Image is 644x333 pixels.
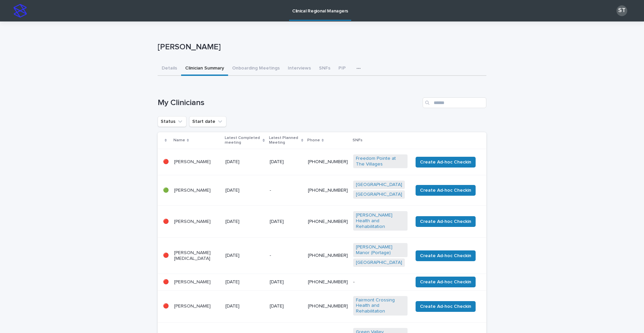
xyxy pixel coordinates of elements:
[334,62,350,76] button: PIP
[308,253,348,258] a: [PHONE_NUMBER]
[158,62,181,76] button: Details
[270,253,303,258] p: -
[174,188,220,193] p: [PERSON_NAME]
[308,188,348,193] a: [PHONE_NUMBER]
[174,250,220,261] p: [PERSON_NAME][MEDICAL_DATA]
[416,157,476,168] button: Create Ad-hoc Checkin
[416,250,476,261] button: Create Ad-hoc Checkin
[308,159,348,164] a: [PHONE_NUMBER]
[174,303,220,309] p: [PERSON_NAME]
[163,303,169,309] p: 🔴
[420,252,471,259] span: Create Ad-hoc Checkin
[315,62,334,76] button: SNFs
[158,290,486,322] tr: 🔴[PERSON_NAME][DATE][DATE][PHONE_NUMBER]Fairmont Crossing Health and Rehabilitation Create Ad-hoc...
[270,279,303,285] p: [DATE]
[173,137,185,144] p: Name
[356,156,405,167] a: Freedom Pointe at The Villages
[13,4,27,17] img: stacker-logo-s-only.png
[353,137,363,144] p: SNFs
[163,279,169,285] p: 🔴
[356,182,402,188] a: [GEOGRAPHIC_DATA]
[356,212,405,229] a: [PERSON_NAME] Health and Rehabilitation
[174,219,220,225] p: [PERSON_NAME]
[308,304,348,308] a: [PHONE_NUMBER]
[158,175,486,206] tr: 🟢[PERSON_NAME][DATE]-[PHONE_NUMBER][GEOGRAPHIC_DATA] [GEOGRAPHIC_DATA] Create Ad-hoc Checkin
[158,42,484,52] p: [PERSON_NAME]
[420,159,471,165] span: Create Ad-hoc Checkin
[284,62,315,76] button: Interviews
[356,192,402,197] a: [GEOGRAPHIC_DATA]
[163,253,169,258] p: 🔴
[423,97,486,108] input: Search
[308,280,348,284] a: [PHONE_NUMBER]
[225,253,264,258] p: [DATE]
[308,219,348,224] a: [PHONE_NUMBER]
[189,116,226,127] button: Start date
[420,218,471,225] span: Create Ad-hoc Checkin
[158,205,486,237] tr: 🔴[PERSON_NAME][DATE][DATE][PHONE_NUMBER][PERSON_NAME] Health and Rehabilitation Create Ad-hoc Che...
[174,279,220,285] p: [PERSON_NAME]
[225,303,264,309] p: [DATE]
[174,159,220,165] p: [PERSON_NAME]
[416,185,476,196] button: Create Ad-hoc Checkin
[225,279,264,285] p: [DATE]
[163,188,169,193] p: 🟢
[270,188,303,193] p: -
[270,219,303,225] p: [DATE]
[269,134,300,147] p: Latest Planned Meeting
[158,238,486,274] tr: 🔴[PERSON_NAME][MEDICAL_DATA][DATE]-[PHONE_NUMBER][PERSON_NAME] Manor (Portage) [GEOGRAPHIC_DATA] ...
[420,187,471,194] span: Create Ad-hoc Checkin
[225,159,264,165] p: [DATE]
[163,219,169,225] p: 🔴
[270,303,303,309] p: [DATE]
[163,159,169,165] p: 🔴
[158,116,186,127] button: Status
[158,274,486,290] tr: 🔴[PERSON_NAME][DATE][DATE][PHONE_NUMBER]-Create Ad-hoc Checkin
[225,188,264,193] p: [DATE]
[616,5,627,16] div: ST
[228,62,284,76] button: Onboarding Meetings
[225,134,261,147] p: Latest Completed meeting
[181,62,228,76] button: Clinician Summary
[307,137,320,144] p: Phone
[353,279,408,285] p: -
[356,297,405,314] a: Fairmont Crossing Health and Rehabilitation
[416,277,476,287] button: Create Ad-hoc Checkin
[416,216,476,227] button: Create Ad-hoc Checkin
[356,244,405,256] a: [PERSON_NAME] Manor (Portage)
[158,149,486,175] tr: 🔴[PERSON_NAME][DATE][DATE][PHONE_NUMBER]Freedom Pointe at The Villages Create Ad-hoc Checkin
[356,260,402,266] a: [GEOGRAPHIC_DATA]
[225,219,264,225] p: [DATE]
[270,159,303,165] p: [DATE]
[420,303,471,310] span: Create Ad-hoc Checkin
[416,301,476,312] button: Create Ad-hoc Checkin
[158,98,420,108] h1: My Clinicians
[420,279,471,285] span: Create Ad-hoc Checkin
